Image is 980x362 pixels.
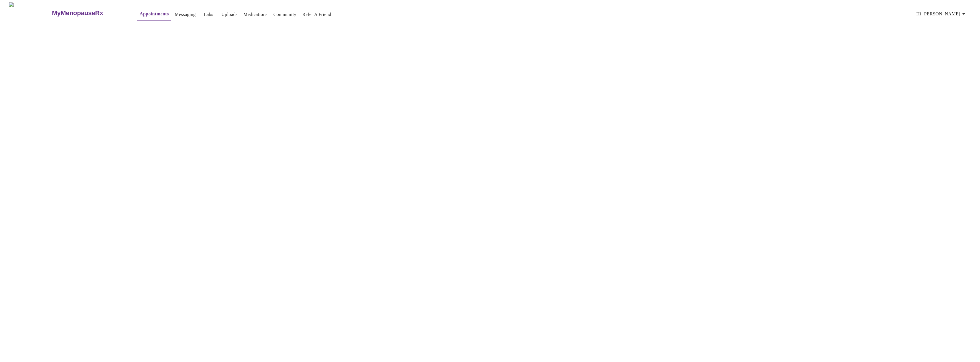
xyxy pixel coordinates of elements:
[273,11,297,19] a: Community
[244,11,268,19] a: Medications
[241,9,270,20] button: Medications
[175,11,196,19] a: Messaging
[221,11,238,19] a: Uploads
[204,11,213,19] a: Labs
[9,2,51,24] img: MyMenopauseRx Logo
[173,9,198,20] button: Messaging
[271,9,299,20] button: Community
[199,9,218,20] button: Labs
[219,9,240,20] button: Uploads
[302,11,331,19] a: Refer a Friend
[137,8,171,21] button: Appointments
[140,10,169,18] a: Appointments
[916,10,967,18] span: Hi [PERSON_NAME]
[51,3,126,23] a: MyMenopauseRx
[914,8,969,20] button: Hi [PERSON_NAME]
[52,9,103,17] h3: MyMenopauseRx
[300,9,334,20] button: Refer a Friend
